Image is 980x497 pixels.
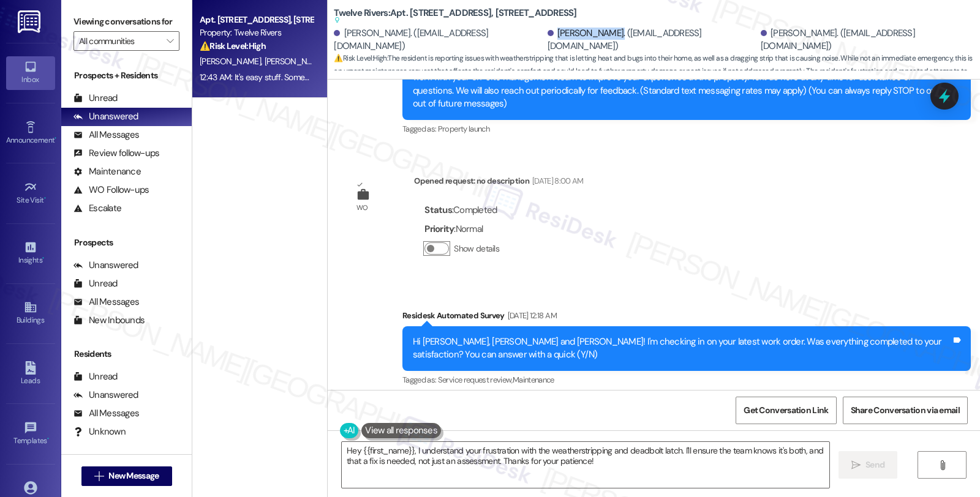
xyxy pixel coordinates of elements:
a: Insights • [6,237,55,270]
div: Unread [73,277,118,290]
div: New Inbounds [73,314,145,327]
div: Unanswered [73,259,138,272]
div: All Messages [73,296,139,308]
span: • [44,194,46,203]
span: : The resident is reporting issues with weatherstripping that is letting heat and bugs into their... [334,52,980,91]
label: Viewing conversations for [73,12,179,31]
strong: ⚠️ Risk Level: High [200,40,266,51]
div: : Completed [424,201,504,220]
div: Tagged as: [402,371,971,389]
div: : Normal [424,220,504,239]
div: [PERSON_NAME]. ([EMAIL_ADDRESS][DOMAIN_NAME]) [761,27,971,53]
div: Unanswered [73,110,138,123]
span: Property launch [438,124,489,134]
b: Twelve Rivers: Apt. [STREET_ADDRESS], [STREET_ADDRESS] [334,7,576,27]
button: New Message [81,466,172,486]
span: Service request review , [438,375,513,385]
div: Unknown [73,425,126,438]
i:  [167,36,173,46]
button: Share Conversation via email [843,397,968,424]
div: 12:43 AM: It's easy stuff. Someone just needs to actually do it. [200,72,415,83]
div: Review follow-ups [73,147,159,160]
button: Send [839,451,898,479]
b: Priority [424,223,454,235]
b: Status [424,204,452,216]
strong: ⚠️ Risk Level: High [334,53,386,63]
div: All Messages [73,129,139,141]
div: [PERSON_NAME]. ([EMAIL_ADDRESS][DOMAIN_NAME]) [334,27,544,53]
div: All Messages [73,407,139,420]
a: Templates • [6,417,55,450]
div: Maintenance [73,165,141,178]
div: Unread [73,370,118,383]
a: Buildings [6,297,55,330]
span: • [55,134,56,143]
div: [PERSON_NAME]. ([EMAIL_ADDRESS][DOMAIN_NAME]) [548,27,758,53]
div: Prospects [61,236,192,249]
div: WO Follow-ups [73,184,149,196]
label: Show details [454,242,499,255]
div: Unanswered [73,389,138,402]
i:  [851,460,861,470]
div: Hi [PERSON_NAME], [PERSON_NAME] and [PERSON_NAME]! I'm checking in on your latest work order. Was... [413,335,951,362]
textarea: Hey {{first_name}}, I understand your frustration with the weatherstripping and deadbolt latch. I... [342,442,829,488]
span: • [47,435,49,443]
span: [PERSON_NAME] [200,56,265,67]
div: Tagged as: [402,120,971,138]
div: Hi [PERSON_NAME], [PERSON_NAME] and [PERSON_NAME], I'm on the new offsite Resident Support Team f... [413,58,951,111]
div: Residents [61,348,192,361]
i:  [94,471,104,481]
span: [PERSON_NAME] [265,56,330,67]
span: Maintenance [513,375,554,385]
div: Apt. [STREET_ADDRESS], [STREET_ADDRESS] [200,13,313,26]
i:  [938,460,947,470]
div: Prospects + Residents [61,69,192,82]
div: Escalate [73,202,121,215]
input: All communities [79,31,160,51]
div: Opened request: no description [414,174,583,192]
div: [DATE] 8:00 AM [529,174,584,187]
div: Residesk Automated Survey [402,309,971,326]
span: Share Conversation via email [851,404,960,417]
a: Leads [6,357,55,390]
div: WO [356,201,368,214]
div: Property: Twelve Rivers [200,26,313,39]
span: New Message [108,469,159,482]
span: • [42,254,44,263]
div: Unread [73,92,118,105]
div: [DATE] 12:18 AM [505,309,557,322]
a: Inbox [6,56,55,89]
a: Site Visit • [6,177,55,210]
span: Send [865,458,884,471]
button: Get Conversation Link [736,397,836,424]
span: Get Conversation Link [744,404,828,417]
img: ResiDesk Logo [18,10,43,33]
